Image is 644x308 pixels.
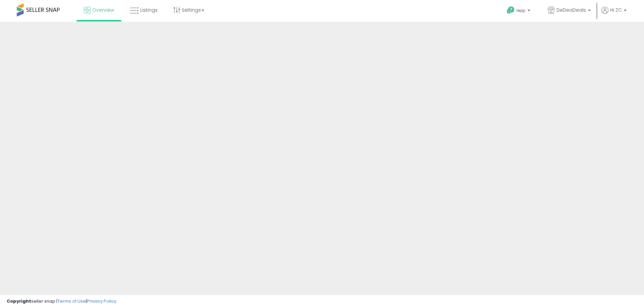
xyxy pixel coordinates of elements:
[601,7,627,22] a: Hi ZC
[7,298,31,304] strong: Copyright
[556,7,586,13] span: DeDeaDeals
[92,7,114,13] span: Overview
[87,298,116,304] a: Privacy Policy
[7,298,116,305] div: seller snap | |
[610,7,622,13] span: Hi ZC
[506,6,515,14] i: Get Help
[57,298,86,304] a: Terms of Use
[517,8,526,13] span: Help
[140,7,158,13] span: Listings
[501,1,537,22] a: Help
